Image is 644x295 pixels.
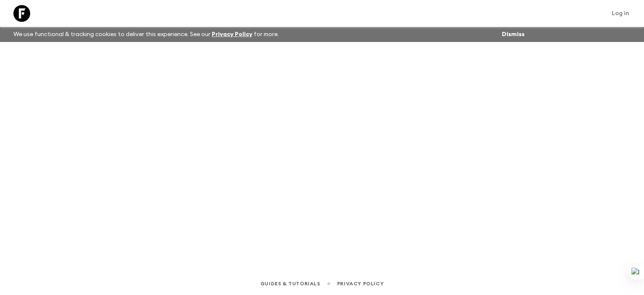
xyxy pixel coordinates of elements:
a: Guides & Tutorials [260,279,320,288]
p: We use functional & tracking cookies to deliver this experience. See our for more. [10,27,282,42]
a: Privacy Policy [337,279,384,288]
a: Privacy Policy [212,31,252,37]
button: Dismiss [500,29,527,40]
a: Log in [607,8,634,19]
